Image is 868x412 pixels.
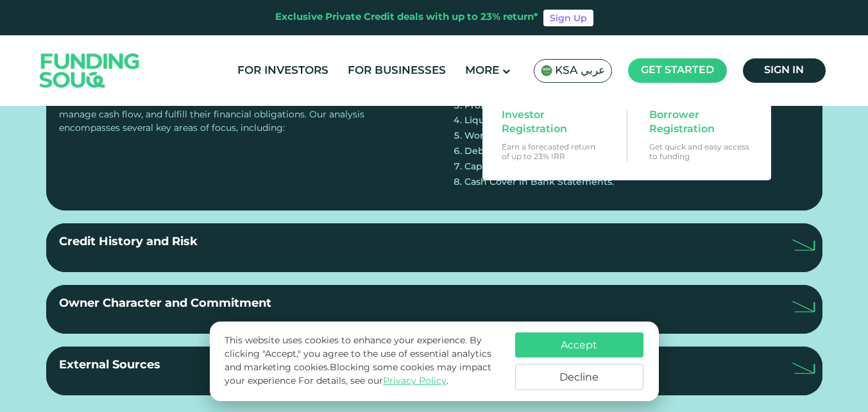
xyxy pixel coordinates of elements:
[792,363,815,374] img: arrow up
[555,64,605,78] span: KSA عربي
[225,363,491,386] span: Blocking some cookies may impact your experience
[298,377,448,386] span: For details, see our .
[792,239,815,251] img: arrow right
[641,65,714,75] span: Get started
[743,58,826,83] a: Sign in
[275,10,538,25] div: Exclusive Private Credit deals with up to 23% return*
[59,234,198,262] div: Credit History and Risk
[59,68,415,198] div: Our Credit Team carefully analyzes the financial performance of SME borrowers, considering variou...
[454,175,810,190] li: Cash Cover in Bank Statements.
[649,142,752,161] p: Get quick and easy access to funding
[345,60,449,82] a: For Businesses
[541,65,552,76] img: SA Flag
[643,102,758,167] a: Borrower Registration Get quick and easy access to funding
[515,364,643,390] button: Decline
[515,332,643,357] button: Accept
[59,295,271,323] div: Owner Character and Commitment
[454,129,810,144] li: Working Capital Management.
[27,39,153,103] img: Logo
[383,377,447,386] a: Privacy Policy
[792,301,815,313] img: arrow right
[543,10,593,26] a: Sign Up
[495,102,611,167] a: Investor Registration Earn a forecasted return of up to 23% IRR
[234,60,332,82] a: For Investors
[454,159,810,175] li: Capital Structure.
[502,108,600,137] span: Investor Registration
[454,144,810,160] li: Debt Repayment Capacity.
[649,108,748,137] span: Borrower Registration
[59,357,160,385] div: External Sources
[465,65,499,76] span: More
[225,334,502,388] p: This website uses cookies to enhance your experience. By clicking "Accept," you agree to the use ...
[454,98,810,114] li: Profitability and Ratio Matrix.
[764,65,804,75] span: Sign in
[502,142,604,161] p: Earn a forecasted return of up to 23% IRR
[454,114,810,129] li: Liquidity Ratio Evaluation.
